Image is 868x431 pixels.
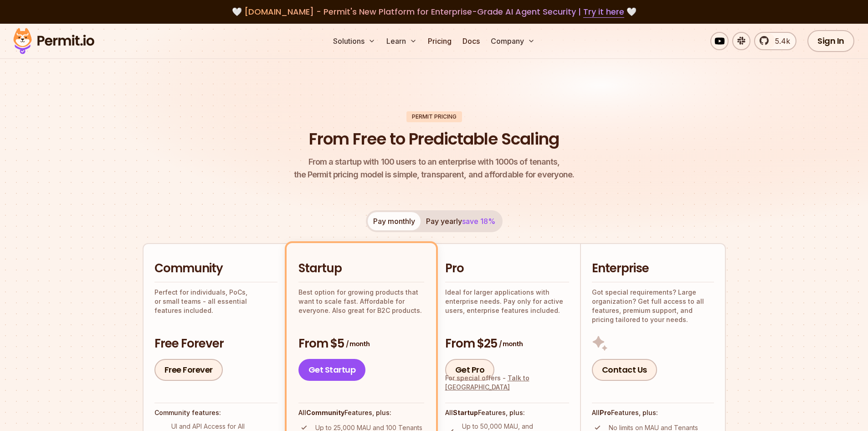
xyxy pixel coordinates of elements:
h3: Free Forever [154,336,277,352]
h2: Startup [298,260,424,277]
strong: Pro [600,409,611,416]
h4: All Features, plus: [445,408,569,417]
button: Learn [383,32,421,50]
span: [DOMAIN_NAME] - Permit's New Platform for Enterprise-Grade AI Agent Security | [244,6,624,17]
h4: All Features, plus: [298,408,424,417]
a: Get Pro [445,359,495,381]
div: For special offers - [445,374,569,392]
h1: From Free to Predictable Scaling [309,128,559,151]
h2: Enterprise [592,260,714,277]
a: 5.4k [754,32,796,50]
p: Best option for growing products that want to scale fast. Affordable for everyone. Also great for... [298,288,424,315]
img: Permit logo [9,26,98,57]
h4: All Features, plus: [592,408,714,417]
h2: Community [154,260,277,277]
a: Docs [459,32,483,50]
span: save 18% [462,217,495,226]
a: Get Startup [298,359,366,381]
h4: Community features: [154,408,277,417]
p: Got special requirements? Large organization? Get full access to all features, premium support, a... [592,288,714,324]
h3: From $25 [445,336,569,352]
span: / month [499,339,523,348]
a: Contact Us [592,359,657,381]
button: Solutions [329,32,379,50]
p: the Permit pricing model is simple, transparent, and affordable for everyone. [294,156,575,181]
button: Pay yearlysave 18% [421,212,501,230]
button: Company [487,32,539,50]
h3: From $5 [298,336,424,352]
a: Sign In [807,30,854,52]
a: Try it here [583,6,624,18]
a: Free Forever [154,359,223,381]
strong: Startup [453,409,478,416]
a: Pricing [424,32,455,50]
p: Perfect for individuals, PoCs, or small teams - all essential features included. [154,288,277,315]
span: 5.4k [770,36,790,47]
h2: Pro [445,260,569,277]
div: 🤍 🤍 [22,5,846,18]
div: Permit Pricing [406,111,462,122]
p: Ideal for larger applications with enterprise needs. Pay only for active users, enterprise featur... [445,288,569,315]
span: From a startup with 100 users to an enterprise with 1000s of tenants, [294,156,575,168]
strong: Community [306,409,344,416]
span: / month [346,339,370,348]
